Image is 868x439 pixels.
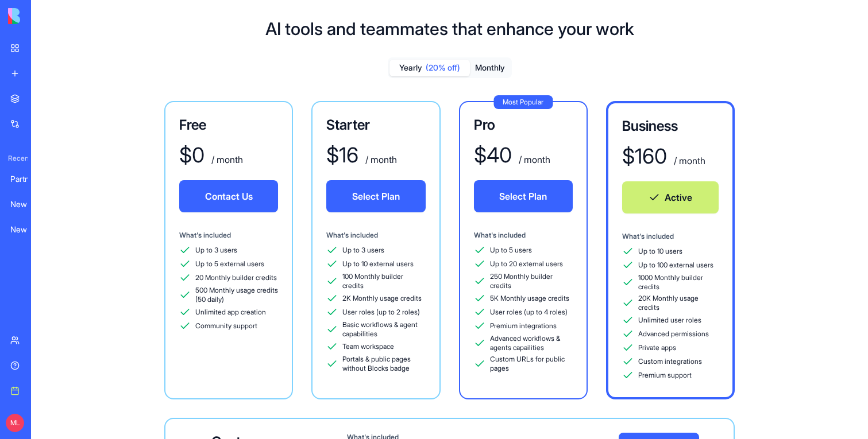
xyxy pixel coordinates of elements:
[638,343,676,352] span: Private apps
[342,246,384,255] span: Up to 3 users
[209,153,243,166] div: / month
[3,168,49,191] a: Partner Directory
[342,320,425,339] span: Basic workflows & agent capabilities
[326,116,425,134] h3: Starter
[3,218,49,241] a: New App
[179,180,278,212] button: Contact Us
[3,193,49,216] a: New App
[179,116,278,134] h3: Free
[195,286,278,304] span: 500 Monthly usage credits (50 daily)
[474,143,512,166] div: $ 40
[326,180,425,212] button: Select Plan
[638,329,709,339] span: Advanced permissions
[426,62,460,73] span: (20% off)
[638,261,713,270] span: Up to 100 external users
[8,8,79,24] img: logo
[195,308,266,317] span: Unlimited app creation
[490,259,563,269] span: Up to 20 external users
[493,95,553,109] div: Most Popular
[490,294,569,303] span: 5K Monthly usage credits
[490,246,532,255] span: Up to 5 users
[342,342,394,351] span: Team workspace
[342,294,422,303] span: 2K Monthly usage credits
[342,355,425,373] span: Portals & public pages without Blocks badge
[490,321,557,331] span: Premium integrations
[389,60,470,76] button: Yearly
[622,145,667,168] div: $ 160
[490,355,573,373] span: Custom URLs for public pages
[638,316,701,325] span: Unlimited user roles
[638,294,719,312] span: 20K Monthly usage credits
[672,154,705,168] div: / month
[179,231,278,240] div: What's included
[490,272,573,290] span: 250 Monthly builder credits
[474,116,573,134] h3: Pro
[195,321,257,331] span: Community support
[195,259,264,269] span: Up to 5 external users
[516,153,550,166] div: / month
[638,357,702,366] span: Custom integrations
[490,334,573,352] span: Advanced workflows & agents capailities
[363,153,397,166] div: / month
[622,232,719,241] div: What's included
[6,414,24,432] span: ML
[638,273,719,292] span: 1000 Monthly builder credits
[342,259,414,269] span: Up to 10 external users
[326,143,358,166] div: $ 16
[179,143,205,166] div: $ 0
[474,180,573,212] button: Select Plan
[10,173,43,185] div: Partner Directory
[470,60,510,76] button: Monthly
[10,224,43,235] div: New App
[474,231,573,240] div: What's included
[622,117,719,135] h3: Business
[490,308,568,317] span: User roles (up to 4 roles)
[342,308,420,317] span: User roles (up to 2 roles)
[265,18,634,39] h1: AI tools and teammates that enhance your work
[195,273,277,282] span: 20 Monthly builder credits
[3,154,28,163] span: Recent
[622,181,719,213] button: Active
[638,371,692,380] span: Premium support
[10,199,43,210] div: New App
[638,247,682,256] span: Up to 10 users
[326,231,425,240] div: What's included
[342,272,425,290] span: 100 Monthly builder credits
[195,246,237,255] span: Up to 3 users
